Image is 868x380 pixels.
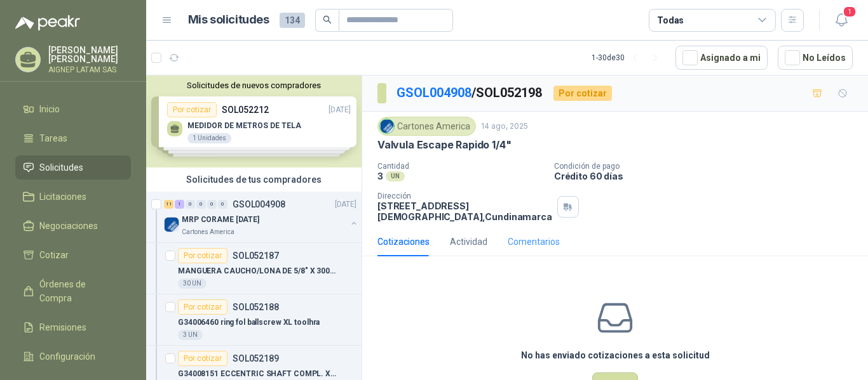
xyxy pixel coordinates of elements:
[175,200,184,209] div: 1
[233,251,279,260] p: SOL052187
[39,102,60,116] span: Inicio
[233,354,279,363] p: SOL052189
[397,83,543,103] p: / SOL052198
[39,161,83,174] span: Solicitudes
[164,197,359,237] a: 11 1 0 0 0 0 GSOL004908[DATE] Company LogoMRP CORAME [DATE]Cartones America
[207,200,217,209] div: 0
[15,15,80,30] img: Logo peakr
[15,126,131,150] a: Tareas
[15,344,131,369] a: Configuración
[178,265,336,277] p: MANGUERA CAUCHO/LONA DE 5/8" X 300 PSI
[553,86,612,101] div: Por cotizar
[39,350,95,364] span: Configuración
[15,272,131,310] a: Órdenes de Compra
[178,299,227,315] div: Por cotizar
[178,248,227,263] div: Por cotizar
[521,348,710,362] h3: No has enviado cotizaciones a esta solicitud
[188,11,269,29] h1: Mis solicitudes
[15,214,131,238] a: Negociaciones
[178,368,336,380] p: G34008151 ECCENTRIC SHAFT COMPL. XL/DCM
[39,277,119,305] span: Órdenes de Compra
[386,171,405,181] div: UN
[164,217,179,232] img: Company Logo
[554,162,863,171] p: Condición de pago
[39,320,86,334] span: Remisiones
[481,121,528,133] p: 14 ago, 2025
[15,155,131,180] a: Solicitudes
[178,278,207,289] div: 30 UN
[843,6,857,18] span: 1
[675,46,768,70] button: Asignado a mi
[554,171,863,181] p: Crédito 60 días
[146,243,362,294] a: Por cotizarSOL052187MANGUERA CAUCHO/LONA DE 5/8" X 300 PSI30 UN
[151,81,356,90] button: Solicitudes de nuevos compradores
[323,15,332,24] span: search
[39,190,86,204] span: Licitaciones
[178,330,203,340] div: 3 UN
[233,200,285,209] p: GSOL004908
[233,303,279,311] p: SOL052188
[48,46,131,63] p: [PERSON_NAME] [PERSON_NAME]
[830,9,853,32] button: 1
[377,235,430,249] div: Cotizaciones
[778,46,853,70] button: No Leídos
[146,294,362,346] a: Por cotizarSOL052188G34006460 ring fol ballscrew XL toolhra3 UN
[39,219,98,233] span: Negociaciones
[397,85,471,100] a: GSOL004908
[48,66,131,74] p: AIGNEP LATAM SAS
[377,162,544,171] p: Cantidad
[39,248,69,262] span: Cotizar
[15,315,131,339] a: Remisiones
[508,235,560,249] div: Comentarios
[39,131,67,145] span: Tareas
[218,200,227,209] div: 0
[592,48,665,68] div: 1 - 30 de 30
[15,243,131,267] a: Cotizar
[377,117,476,136] div: Cartones America
[657,13,684,27] div: Todas
[15,185,131,209] a: Licitaciones
[450,235,487,249] div: Actividad
[182,227,234,237] p: Cartones America
[335,199,356,211] p: [DATE]
[182,214,259,226] p: MRP CORAME [DATE]
[178,317,320,329] p: G34006460 ring fol ballscrew XL toolhra
[377,192,552,200] p: Dirección
[196,200,206,209] div: 0
[146,75,362,167] div: Solicitudes de nuevos compradoresPor cotizarSOL052212[DATE] MEDIDOR DE METROS DE TELA1 UnidadesPo...
[377,171,383,181] p: 3
[377,200,552,222] p: [STREET_ADDRESS] [DEMOGRAPHIC_DATA] , Cundinamarca
[280,13,305,28] span: 134
[15,97,131,121] a: Inicio
[178,351,227,366] div: Por cotizar
[164,200,173,209] div: 11
[380,119,394,133] img: Company Logo
[377,138,511,152] p: Valvula Escape Rapido 1/4"
[186,200,195,209] div: 0
[146,167,362,192] div: Solicitudes de tus compradores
